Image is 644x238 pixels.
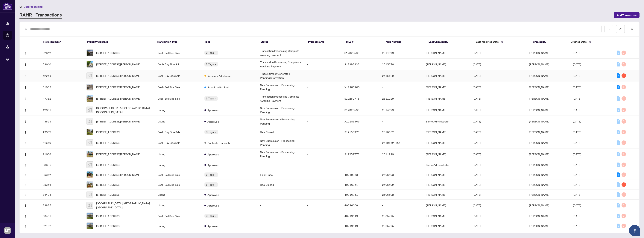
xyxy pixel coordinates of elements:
span: S12153973 [344,130,359,134]
td: Deal - Sell Side Sale [154,47,201,59]
button: Logo [23,50,29,56]
td: 35367 [40,170,83,180]
td: - [304,190,342,200]
span: S12326533 [344,51,359,54]
span: X12283703 [344,120,360,123]
td: Transaction Processing Complete - Awaiting Payment [257,93,304,104]
span: [DATE] [473,85,481,89]
span: [DATE] [573,85,581,89]
div: 0 [622,152,626,156]
th: Last Modified Date [473,37,530,47]
span: [PERSON_NAME] [529,173,549,176]
td: Listing [154,104,201,116]
span: [PERSON_NAME] [529,141,549,144]
div: 0 [622,192,626,197]
div: 0 [617,108,620,112]
span: 40716751 [344,193,358,196]
div: 0 [622,85,626,89]
td: 52647 [40,47,83,59]
span: down [215,98,216,99]
button: download [604,25,613,33]
div: 1 [622,182,626,187]
div: 0 [617,96,620,101]
div: 1 [617,73,620,78]
span: down [215,63,216,65]
td: 2511929 [379,148,423,160]
div: 2 [622,73,626,78]
td: 52265 [40,70,83,81]
td: [PERSON_NAME] [423,93,470,104]
td: 47331 [40,104,83,116]
span: [DATE] [573,63,581,66]
span: [DATE] [573,204,581,207]
span: 40719819 [344,214,358,218]
img: Logo [24,131,27,134]
span: [DATE] [573,183,581,186]
img: Logo [24,164,27,167]
span: [DATE] [473,108,481,112]
button: Logo [23,118,29,124]
span: [DATE] [473,63,481,66]
div: 2 [617,172,620,177]
button: Logo [23,95,29,101]
span: [PERSON_NAME] [529,214,549,218]
td: [PERSON_NAME] [423,81,470,93]
span: [DATE] [573,224,581,228]
span: Add Transaction [617,12,637,18]
td: [PERSON_NAME] [423,127,470,137]
span: [STREET_ADDRESS][PERSON_NAME] [96,173,140,177]
span: [DATE] [473,51,481,54]
td: [PERSON_NAME] [423,180,470,190]
button: Logo [23,192,29,198]
span: download [607,28,610,30]
button: Logo [23,151,29,157]
img: Logo [24,142,27,145]
img: Logo [24,86,27,89]
td: 38686 [40,160,83,170]
span: [STREET_ADDRESS][PERSON_NAME] [96,152,140,156]
span: Approved [207,119,219,124]
td: Barrie Administrator [423,160,470,170]
td: - [304,70,342,81]
div: 0 [622,214,626,218]
td: - [304,127,342,137]
span: [DATE] [473,97,481,100]
img: thumbnail-img [87,151,93,157]
td: New Submission - Processing Pending [257,148,304,160]
button: Logo [23,162,29,168]
div: 0 [622,51,626,55]
div: 0 [622,140,626,145]
td: Listing [154,200,201,211]
span: home [19,5,22,8]
th: Property Address [84,37,154,47]
button: Logo [23,129,29,135]
td: - [257,190,304,200]
span: [DATE] [473,152,481,156]
span: Last Modified Date [476,40,499,44]
td: 2515629 [379,70,423,81]
td: - [304,81,342,93]
th: Last Updated By [426,37,473,47]
div: 0 [617,152,620,156]
span: down [215,131,216,133]
span: Approved [207,163,219,167]
img: Logo [24,97,27,100]
span: [PERSON_NAME] [529,108,549,112]
div: 8 [617,85,620,89]
span: Created Date [571,40,587,44]
td: [PERSON_NAME] [423,148,470,160]
td: - [304,148,342,160]
th: Ticket Number [40,37,84,47]
img: Logo [24,153,27,156]
button: Add Transaction [614,12,640,18]
span: [DATE] [473,204,481,207]
span: [DATE] [473,141,481,144]
span: [DATE] [573,120,581,123]
button: Logo [23,182,29,188]
img: thumbnail-img [87,118,93,125]
img: thumbnail-img [87,84,93,90]
span: [PERSON_NAME] [529,163,549,166]
td: New Submission - Processing Pending [257,137,304,148]
td: 47332 [40,93,83,104]
span: [PERSON_NAME] [529,85,549,89]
